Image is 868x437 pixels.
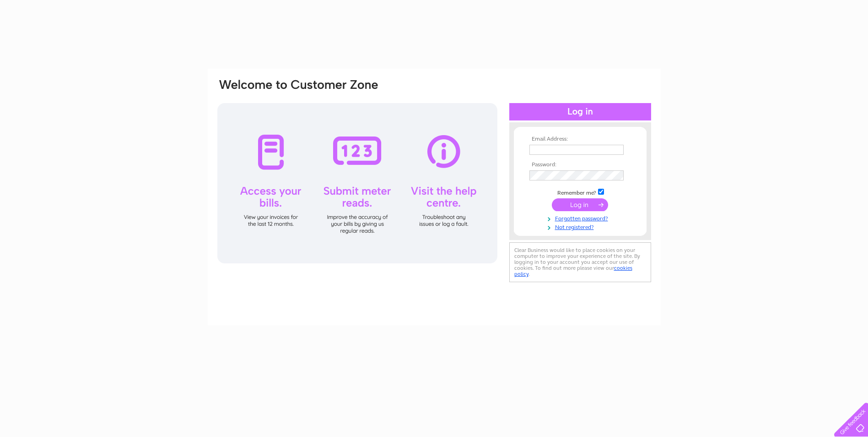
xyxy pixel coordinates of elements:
[527,162,633,168] th: Password:
[529,213,633,222] a: Forgotten password?
[552,198,608,211] input: Submit
[527,136,633,142] th: Email Address:
[529,222,633,231] a: Not registered?
[509,242,651,282] div: Clear Business would like to place cookies on your computer to improve your experience of the sit...
[514,265,632,277] a: cookies policy
[527,187,633,197] td: Remember me?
